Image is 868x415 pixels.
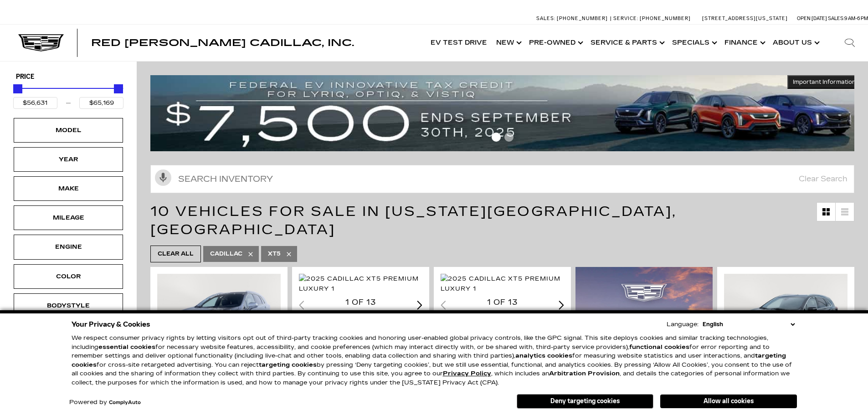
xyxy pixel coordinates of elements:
[46,272,91,282] div: Color
[667,322,699,328] div: Language:
[46,154,91,164] div: Year
[720,25,768,61] a: Finance
[517,394,653,409] button: Deny targeting cookies
[613,15,638,21] span: Service:
[14,176,123,201] div: MakeMake
[768,25,822,61] a: About Us
[724,274,849,368] img: 2025 Cadillac XT5 Premium Luxury 1
[700,320,797,329] select: Language Select
[417,301,422,309] div: Next slide
[492,25,524,61] a: New
[72,334,797,387] p: We respect consumer privacy rights by letting visitors opt out of third-party tracking cookies an...
[157,274,282,367] div: 1 / 2
[72,352,786,369] strong: targeting cookies
[629,343,689,351] strong: functional cookies
[559,301,564,309] div: Next slide
[16,73,121,81] h5: Price
[426,25,492,61] a: EV Test Drive
[91,38,354,47] a: Red [PERSON_NAME] Cadillac, Inc.
[46,213,91,223] div: Mileage
[46,184,91,194] div: Make
[14,147,123,172] div: YearYear
[46,125,91,135] div: Model
[46,301,91,311] div: Bodystyle
[640,15,691,21] span: [PHONE_NUMBER]
[14,264,123,289] div: ColorColor
[46,242,91,252] div: Engine
[268,248,281,260] span: XT5
[114,84,123,93] div: Maximum Price
[155,169,171,186] svg: Click to toggle on voice search
[536,15,555,21] span: Sales:
[504,133,514,142] span: Go to slide 2
[210,248,242,260] span: Cadillac
[150,75,861,151] img: vrp-tax-ending-august-version
[158,248,194,260] span: Clear All
[793,78,856,86] span: Important Information
[668,25,720,61] a: Specials
[98,343,155,351] strong: essential cookies
[69,400,141,405] div: Powered by
[14,235,123,259] div: EngineEngine
[441,274,565,294] div: 1 / 2
[828,15,844,21] span: Sales:
[557,15,608,21] span: [PHONE_NUMBER]
[536,16,610,21] a: Sales: [PHONE_NUMBER]
[299,274,424,294] img: 2025 Cadillac XT5 Premium Luxury 1
[441,297,564,307] div: 1 of 13
[14,118,123,143] div: ModelModel
[91,37,354,48] span: Red [PERSON_NAME] Cadillac, Inc.
[299,274,424,294] div: 1 / 2
[150,165,854,193] input: Search Inventory
[549,370,620,377] strong: Arbitration Provision
[724,274,849,368] div: 1 / 2
[299,297,422,307] div: 1 of 13
[492,133,501,142] span: Go to slide 1
[702,15,788,21] a: [STREET_ADDRESS][US_STATE]
[586,25,668,61] a: Service & Parts
[18,34,64,51] img: Cadillac Dark Logo with Cadillac White Text
[157,274,282,367] img: 2025 Cadillac XT5 Premium Luxury 1
[524,25,586,61] a: Pre-Owned
[150,203,677,238] span: 10 Vehicles for Sale in [US_STATE][GEOGRAPHIC_DATA], [GEOGRAPHIC_DATA]
[441,274,565,294] img: 2025 Cadillac XT5 Premium Luxury 1
[515,352,572,359] strong: analytics cookies
[14,205,123,230] div: MileageMileage
[787,75,861,89] button: Important Information
[72,318,150,331] span: Your Privacy & Cookies
[13,81,123,109] div: Price
[259,361,317,369] strong: targeting cookies
[13,84,22,93] div: Minimum Price
[14,293,123,318] div: BodystyleBodystyle
[660,395,797,408] button: Allow all cookies
[79,97,123,109] input: Maximum
[610,16,693,21] a: Service: [PHONE_NUMBER]
[844,15,868,21] span: 9 AM-6 PM
[13,97,57,109] input: Minimum
[109,400,141,405] a: ComplyAuto
[443,370,491,377] a: Privacy Policy
[797,15,827,21] span: Open [DATE]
